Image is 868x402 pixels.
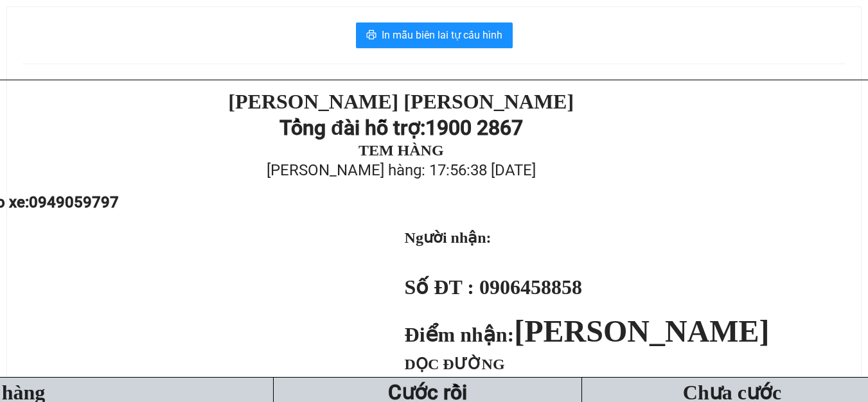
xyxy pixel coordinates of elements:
span: [PERSON_NAME] [514,314,769,348]
strong: 1900 2867 [113,60,232,109]
strong: TEM HÀNG [359,142,444,159]
strong: Điểm nhận: [405,323,770,346]
span: DỌC ĐƯỜNG [405,356,505,372]
strong: Tổng đài hỗ trợ: [40,60,186,84]
strong: Tổng đài hỗ trợ: [279,116,425,140]
strong: [PERSON_NAME] [PERSON_NAME] [228,90,574,113]
span: [PERSON_NAME] hàng: 17:56:38 [DATE] [267,161,536,179]
button: printerIn mẫu biên lai tự cấu hình [356,22,513,48]
span: 0906458858 [479,275,582,299]
span: 0949059797 [29,193,119,211]
strong: [PERSON_NAME] [PERSON_NAME] [51,10,222,57]
strong: Số ĐT : [405,275,474,299]
span: In mẫu biên lai tự cấu hình [382,27,502,43]
strong: Người nhận: [405,229,492,246]
strong: 1900 2867 [425,116,523,140]
span: printer [366,30,376,42]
